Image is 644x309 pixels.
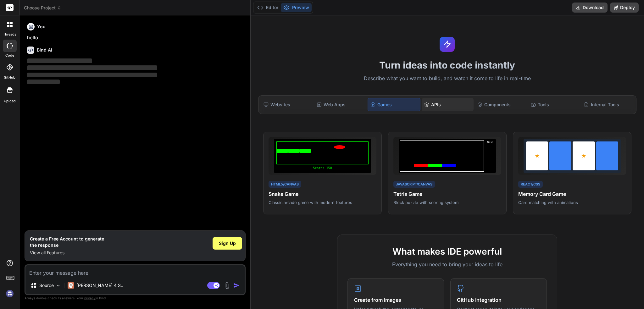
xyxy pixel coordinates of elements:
button: Editor [255,3,281,12]
h2: What makes IDE powerful [347,245,547,258]
span: ‌ [27,73,157,77]
h4: GitHub Integration [457,296,540,304]
div: JavaScript/Canvas [393,181,435,188]
p: Everything you need to bring your ideas to life [347,261,547,268]
div: APIs [422,98,474,111]
p: Card matching with animations [518,200,626,205]
img: Claude 4 Sonnet [68,282,74,289]
p: hello [27,34,244,41]
h6: Bind AI [37,47,52,53]
div: Websites [261,98,313,111]
p: Classic arcade game with modern features [269,200,376,205]
p: Always double-check its answers. Your in Bind [25,295,246,301]
label: threads [3,32,16,37]
span: ‌ [27,80,60,84]
h1: Turn ideas into code instantly [254,59,640,71]
label: Upload [4,98,16,104]
label: GitHub [4,75,15,80]
p: Source [39,282,54,289]
p: Describe what you want to build, and watch it come to life in real-time [254,74,640,83]
img: attachment [224,282,231,289]
img: signin [4,288,15,299]
div: React/CSS [518,181,543,188]
div: Tools [528,98,580,111]
h4: Memory Card Game [518,190,626,198]
p: [PERSON_NAME] 4 S.. [76,282,123,289]
button: Preview [281,3,312,12]
div: Internal Tools [581,98,634,111]
div: Next [485,140,495,172]
img: Pick Models [56,283,61,288]
label: code [5,53,14,58]
p: Block puzzle with scoring system [393,200,501,205]
p: View all Features [30,250,104,256]
img: icon [233,282,240,289]
span: ‌ [27,65,157,70]
h6: You [37,24,46,30]
div: Score: 150 [276,166,369,170]
button: Download [572,3,608,13]
h4: Create from Images [354,296,437,304]
div: Components [475,98,527,111]
div: HTML5/Canvas [269,181,301,188]
span: Choose Project [24,5,61,11]
h4: Tetris Game [393,190,501,198]
span: privacy [84,296,96,300]
div: Web Apps [314,98,366,111]
button: Deploy [610,3,639,13]
h4: Snake Game [269,190,376,198]
div: Games [368,98,420,111]
span: ‌ [27,58,92,63]
h1: Create a Free Account to generate the response [30,236,104,248]
span: Sign Up [219,240,236,246]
